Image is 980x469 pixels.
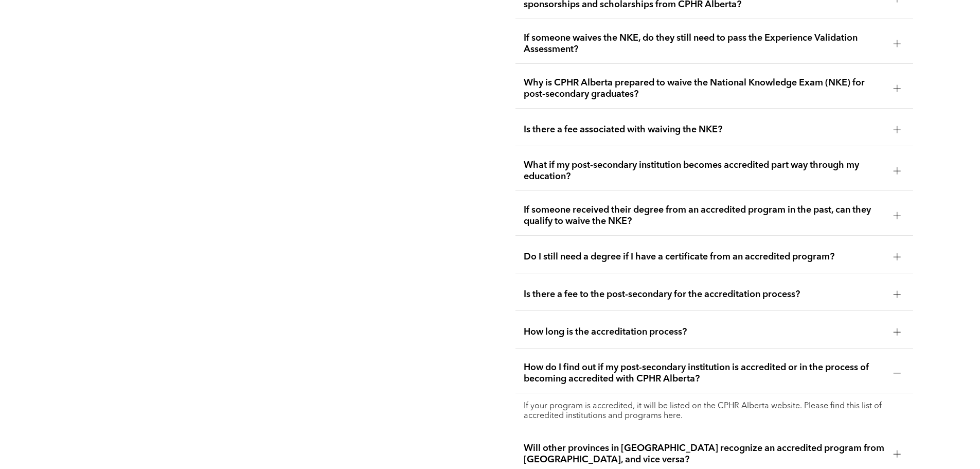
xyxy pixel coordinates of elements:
span: Do I still need a degree if I have a certificate from an accredited program? [524,251,885,263]
span: Is there a fee associated with waiving the NKE? [524,124,885,135]
span: How long is the accreditation process? [524,326,885,338]
span: Is there a fee to the post-secondary for the accreditation process? [524,289,885,300]
span: If someone waives the NKE, do they still need to pass the Experience Validation Assessment? [524,32,885,55]
span: What if my post-secondary institution becomes accredited part way through my education? [524,160,885,182]
p: If your program is accredited, it will be listed on the CPHR Alberta website. Please find this li... [524,402,905,421]
span: Why is CPHR Alberta prepared to waive the National Knowledge Exam (NKE) for post-secondary gradua... [524,77,885,100]
span: If someone received their degree from an accredited program in the past, can they qualify to waiv... [524,204,885,227]
span: Will other provinces in [GEOGRAPHIC_DATA] recognize an accredited program from [GEOGRAPHIC_DATA],... [524,443,885,465]
span: How do I find out if my post-secondary institution is accredited or in the process of becoming ac... [524,362,885,385]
